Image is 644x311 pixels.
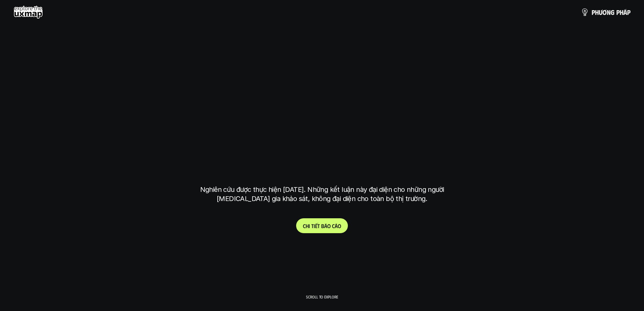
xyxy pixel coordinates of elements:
[602,8,607,16] span: ơ
[620,8,623,16] span: h
[306,294,338,299] p: Scroll to explore
[324,223,327,229] span: á
[627,8,630,16] span: p
[306,223,309,229] span: h
[315,223,317,229] span: ế
[299,79,350,87] h6: Kết quả nghiên cứu
[199,95,446,124] h1: phạm vi công việc của
[592,8,595,16] span: p
[317,223,320,229] span: t
[303,223,306,229] span: C
[616,8,620,16] span: p
[338,223,341,229] span: o
[327,223,331,229] span: o
[599,8,602,16] span: ư
[321,223,324,229] span: b
[623,8,627,16] span: á
[335,223,338,229] span: á
[607,8,611,16] span: n
[309,223,310,229] span: i
[311,223,314,229] span: t
[332,223,335,229] span: c
[195,185,449,203] p: Nghiên cứu được thực hiện [DATE]. Những kết luận này đại diện cho những người [MEDICAL_DATA] gia ...
[296,218,348,233] a: Chitiếtbáocáo
[201,149,443,177] h1: tại [GEOGRAPHIC_DATA]
[581,5,630,19] a: phươngpháp
[611,8,615,16] span: g
[314,223,315,229] span: i
[595,8,599,16] span: h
